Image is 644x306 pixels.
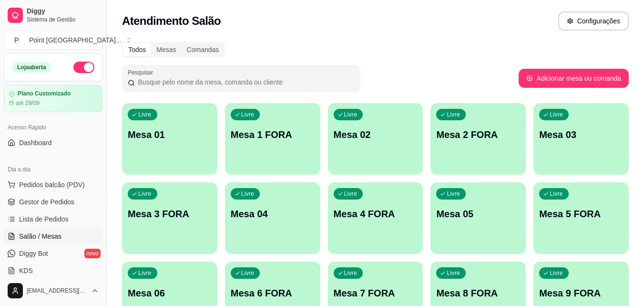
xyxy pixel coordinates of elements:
[447,269,460,277] p: Livre
[19,180,85,190] span: Pedidos balcão (PDV)
[328,182,423,254] button: LivreMesa 4 FORA
[128,68,156,76] label: Pesquisar
[122,182,217,254] button: LivreMesa 3 FORA
[344,269,358,277] p: Livre
[138,190,152,198] p: Livre
[4,177,102,192] button: Pedidos balcão (PDV)
[436,286,520,300] p: Mesa 8 FORA
[519,69,629,88] button: Adicionar mesa ou comanda
[19,232,61,241] span: Salão / Mesas
[4,4,102,27] a: DiggySistema de Gestão
[436,207,520,221] p: Mesa 05
[4,211,102,227] a: Lista de Pedidos
[533,103,629,175] button: LivreMesa 03
[27,287,87,295] span: [EMAIL_ADDRESS][DOMAIN_NAME]
[328,103,423,175] button: LivreMesa 02
[447,111,460,118] p: Livre
[27,16,99,23] span: Sistema de Gestão
[19,249,48,258] span: Diggy Bot
[122,13,221,29] h2: Atendimento Salão
[539,207,623,221] p: Mesa 5 FORA
[18,90,71,97] article: Plano Customizado
[334,128,418,141] p: Mesa 02
[550,111,563,118] p: Livre
[550,269,563,277] p: Livre
[4,194,102,210] a: Gestor de Pedidos
[241,111,255,118] p: Livre
[19,214,69,224] span: Lista de Pedidos
[12,62,51,73] div: Loja aberta
[225,103,320,175] button: LivreMesa 1 FORA
[539,128,623,141] p: Mesa 03
[334,207,418,221] p: Mesa 4 FORA
[12,35,21,45] span: P
[29,35,121,45] div: Point [GEOGRAPHIC_DATA] ...
[4,279,102,302] button: [EMAIL_ADDRESS][DOMAIN_NAME]
[241,269,255,277] p: Livre
[123,43,151,56] div: Todos
[4,85,102,112] a: Plano Customizadoaté 29/09
[4,229,102,244] a: Salão / Mesas
[558,11,629,31] button: Configurações
[241,190,255,198] p: Livre
[225,182,320,254] button: LivreMesa 04
[344,111,358,118] p: Livre
[430,103,526,175] button: LivreMesa 2 FORA
[128,286,212,300] p: Mesa 06
[151,43,181,56] div: Mesas
[4,162,102,177] div: Dia a dia
[27,7,99,16] span: Diggy
[4,263,102,278] a: KDS
[4,135,102,150] a: Dashboard
[138,111,152,118] p: Livre
[231,286,315,300] p: Mesa 6 FORA
[533,182,629,254] button: LivreMesa 5 FORA
[19,197,74,207] span: Gestor de Pedidos
[430,182,526,254] button: LivreMesa 05
[19,138,52,148] span: Dashboard
[436,128,520,141] p: Mesa 2 FORA
[122,103,217,175] button: LivreMesa 01
[182,43,225,56] div: Comandas
[447,190,460,198] p: Livre
[4,246,102,261] a: Diggy Botnovo
[138,269,152,277] p: Livre
[334,286,418,300] p: Mesa 7 FORA
[128,128,212,141] p: Mesa 01
[19,266,33,275] span: KDS
[128,207,212,221] p: Mesa 3 FORA
[539,286,623,300] p: Mesa 9 FORA
[4,120,102,135] div: Acesso Rápido
[231,207,315,221] p: Mesa 04
[4,31,102,50] button: Select a team
[231,128,315,141] p: Mesa 1 FORA
[550,190,563,198] p: Livre
[73,62,94,73] button: Alterar Status
[344,190,358,198] p: Livre
[16,99,40,107] article: até 29/09
[135,77,355,87] input: Pesquisar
